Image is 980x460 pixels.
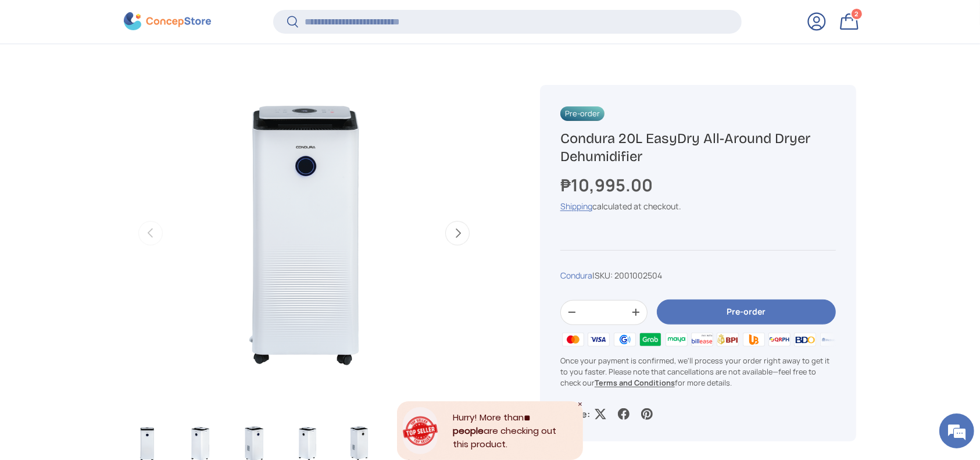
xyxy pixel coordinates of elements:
[586,331,611,348] img: visa
[595,270,613,281] span: SKU:
[560,173,656,197] strong: ₱10,995.00
[663,331,689,348] img: maya
[124,13,211,31] img: ConcepStore
[614,270,662,281] span: 2001002504
[560,355,836,389] p: Once your payment is confirmed, we'll process your order right away to get it to you faster. Plea...
[577,401,583,407] div: Close
[560,331,586,348] img: master
[592,270,662,281] span: |
[792,331,818,348] img: bdo
[638,331,663,348] img: grabpay
[595,377,675,388] a: Terms and Conditions
[818,331,844,348] img: metrobank
[657,300,836,325] button: Pre-order
[715,331,741,348] img: bpi
[560,201,836,213] div: calculated at checkout.
[67,147,160,264] span: We're online!
[612,331,638,348] img: gcash
[6,318,221,358] textarea: Type your message and hit 'Enter'
[767,331,792,348] img: qrph
[60,65,195,80] div: Chat with us now
[560,130,836,166] h1: Condura 20L EasyDry All-Around Dryer Dehumidifier
[689,331,715,348] img: billease
[191,6,219,34] div: Minimize live chat window
[560,270,592,281] a: Condura
[560,106,605,121] span: Pre-order
[741,331,766,348] img: ubp
[560,201,592,212] a: Shipping
[855,10,859,19] span: 2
